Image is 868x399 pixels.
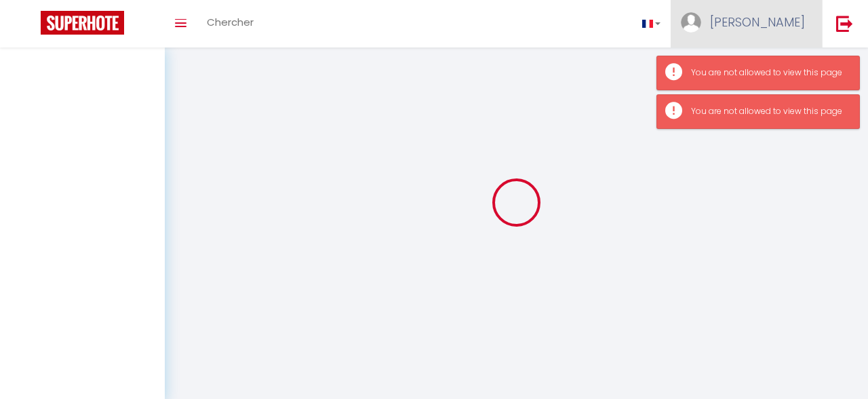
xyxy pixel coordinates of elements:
[691,105,846,118] div: You are not allowed to view this page
[41,11,124,35] img: Super Booking
[836,15,853,32] img: logout
[691,66,846,79] div: You are not allowed to view this page
[681,12,701,33] img: ...
[710,14,805,31] span: [PERSON_NAME]
[207,15,254,29] span: Chercher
